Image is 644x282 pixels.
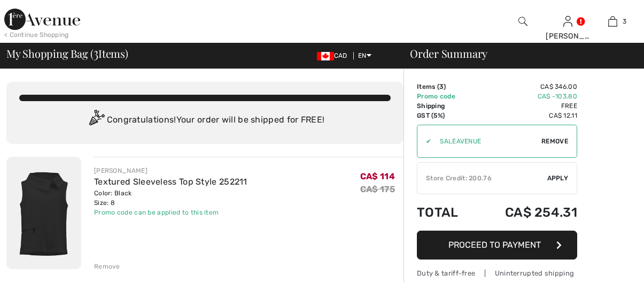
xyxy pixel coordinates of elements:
[94,45,98,59] span: 3
[591,15,635,28] a: 3
[94,208,247,217] div: Promo code can be applied to this item
[563,15,572,28] img: My Info
[518,15,527,28] img: search the website
[546,31,589,42] div: [PERSON_NAME]
[360,171,395,181] span: CA$ 114
[6,48,128,59] span: My Shopping Bag ( Items)
[397,48,638,59] div: Order Summary
[19,110,391,131] div: Congratulations! Your order will be shipped for FREE!
[541,136,568,146] span: Remove
[475,92,577,101] td: CA$ -103.80
[94,262,120,271] div: Remove
[448,240,541,250] span: Proceed to Payment
[4,30,69,40] div: < Continue Shopping
[360,184,395,194] s: CA$ 175
[417,101,475,111] td: Shipping
[439,83,444,90] span: 3
[358,52,371,59] span: EN
[417,92,475,101] td: Promo code
[431,125,541,157] input: Promo code
[475,101,577,111] td: Free
[563,16,572,26] a: Sign In
[623,17,626,26] span: 3
[317,52,352,59] span: CAD
[417,82,475,92] td: Items ( )
[475,194,577,231] td: CA$ 254.31
[417,268,577,278] div: Duty & tariff-free | Uninterrupted shipping
[417,111,475,120] td: GST (5%)
[4,9,80,30] img: 1ère Avenue
[86,110,107,131] img: Congratulation2.svg
[6,157,81,269] img: Textured Sleeveless Top Style 252211
[317,52,334,60] img: Canadian Dollar
[417,231,577,260] button: Proceed to Payment
[417,173,547,183] div: Store Credit: 200.76
[94,177,247,187] a: Textured Sleeveless Top Style 252211
[94,188,247,208] div: Color: Black Size: 8
[608,15,617,28] img: My Bag
[417,136,431,146] div: ✔
[417,194,475,231] td: Total
[94,166,247,176] div: [PERSON_NAME]
[475,82,577,92] td: CA$ 346.00
[475,111,577,120] td: CA$ 12.11
[547,173,569,183] span: Apply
